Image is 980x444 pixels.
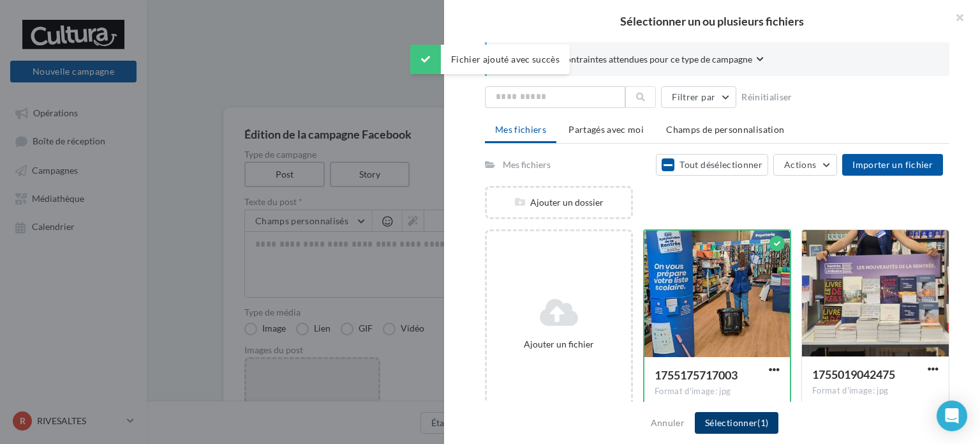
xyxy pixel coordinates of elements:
div: Mes fichiers [503,158,551,171]
span: Partagés avec moi [568,124,644,135]
button: Consulter les contraintes attendues pour ce type de campagne [507,52,764,68]
span: Consulter les contraintes attendues pour ce type de campagne [507,53,752,66]
button: Importer un fichier [842,154,943,176]
button: Filtrer par [661,86,736,108]
div: Format d'image: jpg [655,386,780,397]
span: (1) [757,417,768,428]
div: Fichier ajouté avec succès [410,45,570,74]
button: Tout désélectionner [656,154,768,176]
button: Annuler [646,415,690,431]
span: Importer un fichier [852,159,933,170]
div: Ajouter un fichier [492,338,626,351]
div: Ajouter un dossier [487,196,631,209]
div: Open Intercom Messenger [937,401,967,431]
span: Champs de personnalisation [666,124,784,135]
button: Sélectionner(1) [695,412,778,434]
span: Mes fichiers [495,124,546,135]
button: Réinitialiser [736,89,798,105]
h2: Sélectionner un ou plusieurs fichiers [464,15,960,27]
span: 1755175717003 [655,368,738,382]
div: Format d'image: jpg [812,385,939,397]
button: Actions [773,154,837,176]
span: 1755019042475 [812,367,895,381]
span: Actions [784,159,816,170]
